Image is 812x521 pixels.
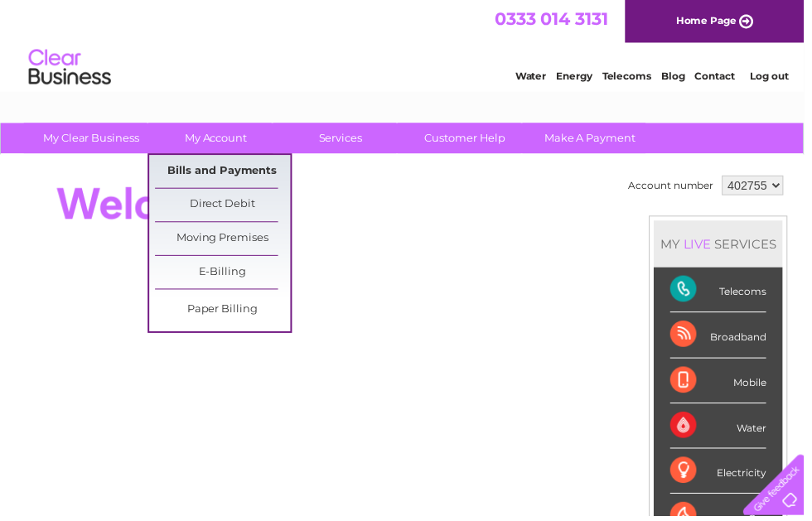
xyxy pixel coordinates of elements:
[500,8,614,29] a: 0333 014 3131
[677,362,774,408] div: Mobile
[677,408,774,453] div: Water
[757,70,796,83] a: Log out
[677,453,774,499] div: Electricity
[660,223,790,270] div: MY SERVICES
[687,239,722,254] div: LIVE
[562,70,598,83] a: Energy
[16,9,799,80] div: Clear Business is a trading name of Verastar Limited (registered in [GEOGRAPHIC_DATA] No. 3667643...
[28,43,113,94] img: logo.png
[157,191,293,224] a: Direct Debit
[157,157,293,190] a: Bills and Payments
[631,173,725,201] td: Account number
[677,316,774,361] div: Broadband
[157,297,293,330] a: Paper Billing
[276,124,413,155] a: Services
[668,70,692,83] a: Blog
[157,258,293,292] a: E-Billing
[528,124,665,155] a: Make A Payment
[702,70,742,83] a: Contact
[520,70,552,83] a: Water
[24,124,161,155] a: My Clear Business
[150,124,287,155] a: My Account
[157,224,293,258] a: Moving Premises
[608,70,658,83] a: Telecoms
[677,270,774,316] div: Telecoms
[402,124,539,155] a: Customer Help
